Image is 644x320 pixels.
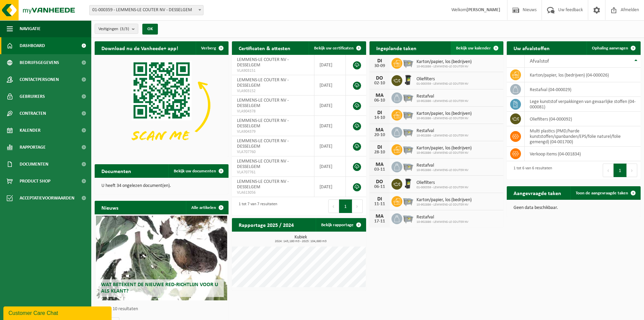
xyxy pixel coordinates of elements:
p: 1 van 10 resultaten [101,307,225,312]
div: 1 tot 7 van 7 resultaten [235,199,277,214]
span: LEMMENS-LE COUTER NV - DESSELGEM [237,98,289,108]
div: DI [373,196,386,202]
button: OK [142,24,158,35]
span: Bekijk uw kalender [456,46,491,50]
span: LEMMENS-LE COUTER NV - DESSELGEM [237,138,289,149]
strong: [PERSON_NAME] [467,7,500,13]
span: Acceptatievoorwaarden [20,190,74,207]
span: Vestigingen [98,24,129,34]
button: Previous [603,164,614,177]
button: Next [627,164,637,177]
div: 20-10 [373,133,386,137]
span: Restafval [416,215,469,220]
span: Toon de aangevraagde taken [576,191,628,195]
span: 10-902886 - LEMMENS-LE COUTER NV [416,99,469,103]
span: Ophaling aanvragen [592,46,628,50]
span: VLA707761 [237,170,309,175]
td: [DATE] [314,75,346,95]
span: 10-902886 - LEMMENS-LE COUTER NV [416,168,469,172]
button: 1 [614,164,627,177]
span: 10-902886 - LEMMENS-LE COUTER NV [416,65,472,69]
span: 01-000359 - LEMMENS-LE COUTER NV [416,186,469,190]
span: Wat betekent de nieuwe RED-richtlijn voor u als klant? [101,282,218,294]
span: 10-902886 - LEMMENS-LE COUTER NV [416,151,472,155]
div: DO [373,179,386,185]
a: Alle artikelen [186,201,228,214]
span: Karton/papier, los (bedrijven) [416,197,472,203]
div: MA [373,93,386,98]
p: U heeft 34 ongelezen document(en). [101,184,222,188]
img: WB-2500-GAL-GY-01 [402,109,414,120]
h2: Uw afvalstoffen [507,41,556,55]
a: Bekijk uw kalender [451,41,503,55]
span: VLA903152 [237,88,309,94]
span: 10-902886 - LEMMENS-LE COUTER NV [416,116,472,121]
div: DI [373,145,386,150]
span: 01-000359 - LEMMENS-LE COUTER NV - DESSELGEM [90,5,203,15]
a: Bekijk uw documenten [168,164,228,178]
td: [DATE] [314,177,346,197]
td: multi plastics (PMD/harde kunststoffen/spanbanden/EPS/folie naturel/folie gemengd) (04-001700) [525,126,641,147]
button: Verberg [196,41,228,55]
span: Product Shop [20,173,50,190]
img: WB-0240-HPE-BK-01 [402,74,414,86]
span: 10-902886 - LEMMENS-LE COUTER NV [416,203,472,207]
span: Rapportage [20,139,46,156]
iframe: chat widget [3,305,113,320]
span: Restafval [416,163,469,168]
span: 10-902886 - LEMMENS-LE COUTER NV [416,220,469,224]
button: Next [352,199,363,213]
div: MA [373,127,386,133]
td: [DATE] [314,116,346,136]
div: 03-11 [373,167,386,172]
span: 2024: 143,180 m3 - 2025: 104,680 m3 [235,240,366,243]
img: WB-0240-HPE-BK-01 [402,178,414,189]
span: Restafval [416,94,469,99]
span: Dashboard [20,37,45,54]
td: verkoop items (04-001834) [525,147,641,161]
h2: Aangevraagde taken [507,186,568,199]
a: Bekijk uw certificaten [309,41,365,55]
count: (3/3) [120,27,129,31]
span: LEMMENS-LE COUTER NV - DESSELGEM [237,57,289,68]
span: VLA904378 [237,109,309,114]
td: [DATE] [314,95,346,116]
img: WB-2500-GAL-GY-01 [402,212,414,224]
span: VLA613056 [237,190,309,195]
img: WB-2500-GAL-GY-01 [402,91,414,103]
span: 01-000359 - LEMMENS-LE COUTER NV [416,82,469,86]
img: WB-2500-GAL-GY-01 [402,143,414,155]
div: 28-10 [373,150,386,155]
img: WB-2500-GAL-GY-01 [402,126,414,137]
span: Oliefilters [416,77,469,82]
div: DI [373,110,386,115]
a: Bekijk rapportage [316,218,365,232]
span: LEMMENS-LE COUTER NV - DESSELGEM [237,159,289,169]
span: Restafval [416,128,469,134]
div: 02-10 [373,81,386,86]
div: MA [373,214,386,219]
button: 1 [339,199,352,213]
span: Contracten [20,105,46,122]
span: Karton/papier, los (bedrijven) [416,111,472,116]
h2: Documenten [95,164,138,177]
img: WB-2500-GAL-GY-01 [402,161,414,172]
h2: Certificaten & attesten [232,41,297,55]
h2: Ingeplande taken [369,41,423,55]
span: VLA707760 [237,149,309,155]
span: Karton/papier, los (bedrijven) [416,146,472,151]
td: [DATE] [314,156,346,177]
td: restafval (04-000029) [525,82,641,97]
td: lege kunststof verpakkingen van gevaarlijke stoffen (04-000081) [525,97,641,112]
span: Afvalstof [530,59,549,64]
a: Toon de aangevraagde taken [570,186,640,200]
span: 10-902886 - LEMMENS-LE COUTER NV [416,134,469,138]
div: 14-10 [373,115,386,120]
span: Kalender [20,122,41,139]
h2: Rapportage 2025 / 2024 [232,218,301,231]
div: DI [373,58,386,64]
span: Navigatie [20,20,41,37]
img: WB-2500-GAL-GY-01 [402,57,414,68]
div: 06-11 [373,185,386,189]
